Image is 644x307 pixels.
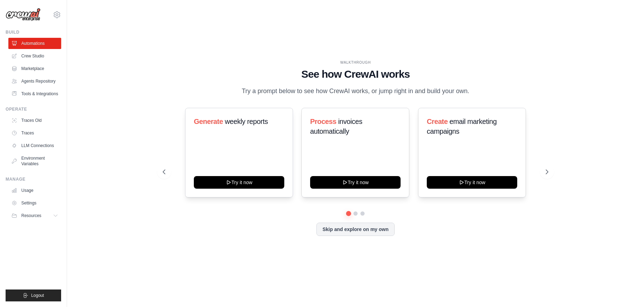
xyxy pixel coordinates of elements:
span: Generate [194,118,223,125]
button: Logout [6,289,61,301]
a: Environment Variables [8,153,61,169]
div: Operate [6,106,61,112]
a: Traces Old [8,115,61,126]
a: Agents Repository [8,76,61,87]
a: Usage [8,185,61,196]
span: Create [427,118,448,125]
div: Build [6,29,61,35]
button: Try it now [310,176,401,189]
div: WALKTHROUGH [163,60,548,65]
button: Skip and explore on my own [316,223,394,236]
span: Resources [21,213,41,218]
button: Resources [8,210,61,221]
button: Try it now [194,176,284,189]
span: Logout [31,293,44,298]
h1: See how CrewAI works [163,68,548,81]
p: Try a prompt below to see how CrewAI works, or jump right in and build your own. [238,86,473,96]
a: Crew Studio [8,50,61,62]
span: invoices automatically [310,118,362,135]
span: email marketing campaigns [427,118,497,135]
a: Marketplace [8,63,61,74]
button: Try it now [427,176,517,189]
a: LLM Connections [8,140,61,151]
a: Traces [8,127,61,139]
span: Process [310,118,336,125]
a: Settings [8,197,61,209]
span: weekly reports [225,118,268,125]
a: Tools & Integrations [8,88,61,99]
div: Manage [6,176,61,182]
a: Automations [8,38,61,49]
img: Logo [6,8,41,21]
